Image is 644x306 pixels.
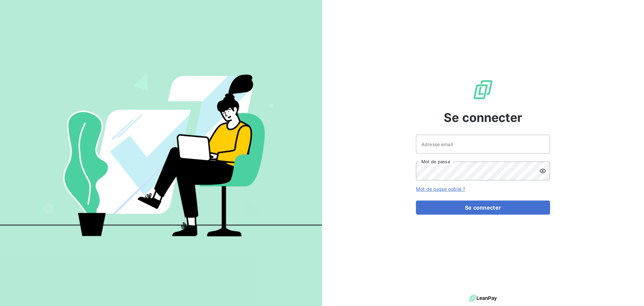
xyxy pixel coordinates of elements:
input: placeholder [416,135,550,154]
span: Se connecter [444,108,522,127]
img: logo [469,293,497,303]
button: Se connecter [416,201,550,215]
a: Mot de passe oublié ? [416,186,465,192]
img: Logo LeanPay [472,79,494,100]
